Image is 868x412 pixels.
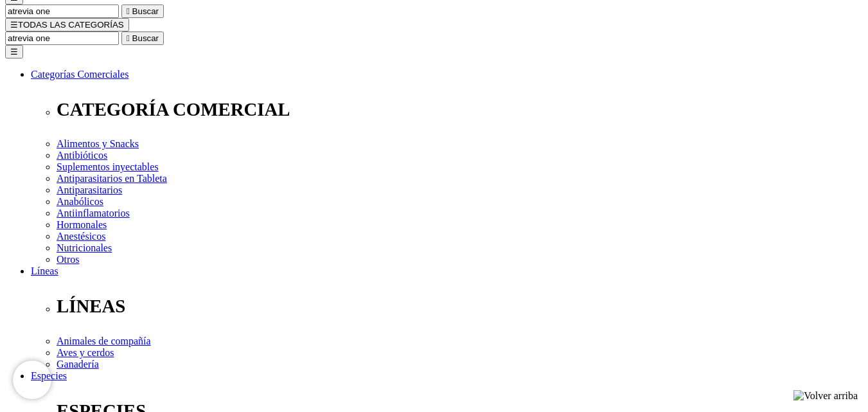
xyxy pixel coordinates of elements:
p: LÍNEAS [57,296,863,317]
a: Anestésicos [57,231,105,242]
a: Especies [31,370,67,381]
span: ☰ [10,20,18,30]
a: Suplementos inyectables [57,161,159,172]
input: Buscar [5,31,119,45]
a: Aves y cerdos [57,347,114,358]
a: Animales de compañía [57,336,151,346]
a: Antibióticos [57,150,107,161]
a: Antiparasitarios en Tableta [57,173,167,184]
span: Buscar [132,6,159,16]
i:  [127,33,130,43]
span: Buscar [132,33,159,43]
input: Buscar [5,4,119,18]
a: Hormonales [57,219,107,230]
a: Otros [57,254,80,265]
iframe: Brevo live chat [13,361,51,399]
a: Categorías Comerciales [31,69,128,80]
a: Ganadería [57,359,99,370]
button: ☰TODAS LAS CATEGORÍAS [5,18,129,31]
a: Antiparasitarios [57,184,122,195]
button: ☰ [5,45,23,58]
img: Volver arriba [793,390,858,402]
i:  [127,6,130,16]
a: Alimentos y Snacks [57,138,139,149]
a: Nutricionales [57,242,112,253]
button:  Buscar [121,31,164,45]
p: CATEGORÍA COMERCIAL [57,99,863,120]
button:  Buscar [121,4,164,18]
a: Líneas [31,265,58,276]
a: Antiinflamatorios [57,208,130,219]
a: Anabólicos [57,196,103,207]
